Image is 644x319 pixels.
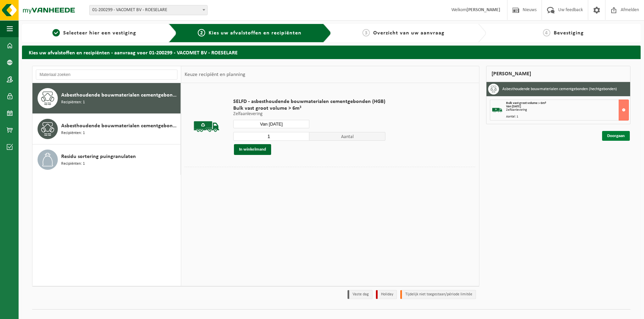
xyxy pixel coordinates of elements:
strong: [PERSON_NAME] [467,7,500,12]
span: Recipiënten: 1 [61,130,85,136]
span: 4 [543,29,550,36]
button: Asbesthoudende bouwmaterialen cementgebonden met isolatie(hechtgebonden) Recipiënten: 1 [32,114,181,144]
span: Bulk vast groot volume > 6m³ [233,105,385,112]
span: SELFD - asbesthoudende bouwmaterialen cementgebonden (HGB) [233,98,385,105]
span: Bulk vast groot volume > 6m³ [506,101,546,105]
a: 1Selecteer hier een vestiging [25,29,163,37]
div: Aantal: 1 [506,115,629,118]
strong: Van [DATE] [506,105,521,108]
span: 01-200299 - VACOMET BV - ROESELARE [90,5,207,15]
button: Asbesthoudende bouwmaterialen cementgebonden (hechtgebonden) Recipiënten: 1 [32,83,181,114]
div: Keuze recipiënt en planning [181,66,249,83]
h3: Asbesthoudende bouwmaterialen cementgebonden (hechtgebonden) [502,84,617,95]
span: Aantal [309,132,385,141]
span: Recipiënten: 1 [61,99,85,106]
span: Asbesthoudende bouwmaterialen cementgebonden (hechtgebonden) [61,91,179,99]
span: Residu sortering puingranulaten [61,153,136,161]
li: Holiday [376,290,397,299]
span: Kies uw afvalstoffen en recipiënten [209,30,302,36]
span: Bevestiging [554,30,584,36]
span: 2 [198,29,205,36]
span: 1 [52,29,60,36]
span: Recipiënten: 1 [61,161,85,167]
span: Selecteer hier een vestiging [63,30,136,36]
button: Residu sortering puingranulaten Recipiënten: 1 [32,144,181,175]
div: Zelfaanlevering [506,108,629,112]
input: Materiaal zoeken [36,70,177,80]
a: Doorgaan [602,131,630,141]
div: [PERSON_NAME] [486,66,631,82]
button: In winkelmand [234,144,271,155]
li: Tijdelijk niet toegestaan/période limitée [400,290,476,299]
p: Zelfaanlevering [233,112,385,116]
li: Vaste dag [348,290,373,299]
span: 01-200299 - VACOMET BV - ROESELARE [89,5,208,15]
span: 3 [362,29,370,36]
input: Selecteer datum [233,120,309,128]
span: Overzicht van uw aanvraag [373,30,445,36]
span: Asbesthoudende bouwmaterialen cementgebonden met isolatie(hechtgebonden) [61,122,179,130]
h2: Kies uw afvalstoffen en recipiënten - aanvraag voor 01-200299 - VACOMET BV - ROESELARE [22,46,641,59]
